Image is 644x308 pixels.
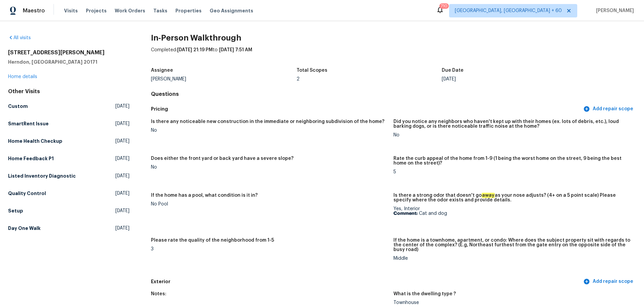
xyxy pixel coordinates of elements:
[86,7,107,14] span: Projects
[593,7,634,14] span: [PERSON_NAME]
[442,77,587,81] div: [DATE]
[115,207,129,214] span: [DATE]
[8,135,129,147] a: Home Health Checkup[DATE]
[8,118,129,130] a: SmartRent Issue[DATE]
[455,7,562,14] span: [GEOGRAPHIC_DATA], [GEOGRAPHIC_DATA] + 60
[442,68,464,73] h5: Due Date
[297,68,327,73] h5: Total Scopes
[585,278,633,286] span: Add repair scope
[177,48,213,52] span: [DATE] 21:19 PM
[151,292,166,296] h5: Notes:
[297,77,442,81] div: 2
[8,205,129,217] a: Setup[DATE]
[8,103,28,110] h5: Custom
[8,187,129,199] a: Quality Control[DATE]
[8,170,129,182] a: Listed Inventory Diagnostic[DATE]
[8,207,23,214] h5: Setup
[151,35,636,41] h2: In-Person Walkthrough
[151,165,388,170] div: No
[115,155,129,162] span: [DATE]
[151,68,173,73] h5: Assignee
[175,7,202,14] span: Properties
[8,138,62,144] h5: Home Health Checkup
[23,7,45,14] span: Maestro
[151,193,258,198] h5: If the home has a pool, what condition is it in?
[115,7,145,14] span: Work Orders
[8,225,41,232] h5: Day One Walk
[153,8,167,13] span: Tasks
[393,193,631,202] h5: Is there a strong odor that doesn't go as your nose adjusts? (4+ on a 5 point scale) Please speci...
[8,36,31,40] a: All visits
[8,173,76,179] h5: Listed Inventory Diagnostic
[8,120,49,127] h5: SmartRent Issue
[8,100,129,112] a: Custom[DATE]
[115,103,129,110] span: [DATE]
[151,247,388,251] div: 3
[115,225,129,232] span: [DATE]
[151,156,293,161] h5: Does either the front yard or back yard have a severe slope?
[393,206,631,216] div: Yes, Interior
[393,170,631,174] div: 5
[393,300,631,305] div: Townhouse
[151,202,388,206] div: No Pool
[8,49,129,56] h2: [STREET_ADDRESS][PERSON_NAME]
[441,3,447,9] div: 710
[393,133,631,137] div: No
[115,173,129,179] span: [DATE]
[393,119,631,129] h5: Did you notice any neighbors who haven't kept up with their homes (ex. lots of debris, etc.), lou...
[151,119,384,124] h5: Is there any noticeable new construction in the immediate or neighboring subdivision of the home?
[115,190,129,197] span: [DATE]
[393,211,418,216] b: Comment:
[8,88,129,95] div: Other Visits
[8,190,46,197] h5: Quality Control
[151,47,636,64] div: Completed: to
[8,74,37,79] a: Home details
[151,278,582,285] h5: Exterior
[115,120,129,127] span: [DATE]
[585,105,633,113] span: Add repair scope
[393,238,631,252] h5: If the home is a townhome, apartment, or condo: Where does the subject property sit with regards ...
[582,103,636,115] button: Add repair scope
[115,138,129,144] span: [DATE]
[151,91,636,98] h4: Questions
[219,48,252,52] span: [DATE] 7:51 AM
[8,59,129,65] h5: Herndon, [GEOGRAPHIC_DATA] 20171
[393,211,631,216] p: Cat and dog
[151,77,297,81] div: [PERSON_NAME]
[482,193,495,198] em: away
[393,292,456,296] h5: What is the dwelling type ?
[582,275,636,288] button: Add repair scope
[393,156,631,166] h5: Rate the curb appeal of the home from 1-9 (1 being the worst home on the street, 9 being the best...
[151,128,388,133] div: No
[210,7,253,14] span: Geo Assignments
[8,152,129,165] a: Home Feedback P1[DATE]
[151,238,274,243] h5: Please rate the quality of the neighborhood from 1-5
[393,256,631,261] div: Middle
[151,106,582,113] h5: Pricing
[8,155,54,162] h5: Home Feedback P1
[64,7,78,14] span: Visits
[8,222,129,234] a: Day One Walk[DATE]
